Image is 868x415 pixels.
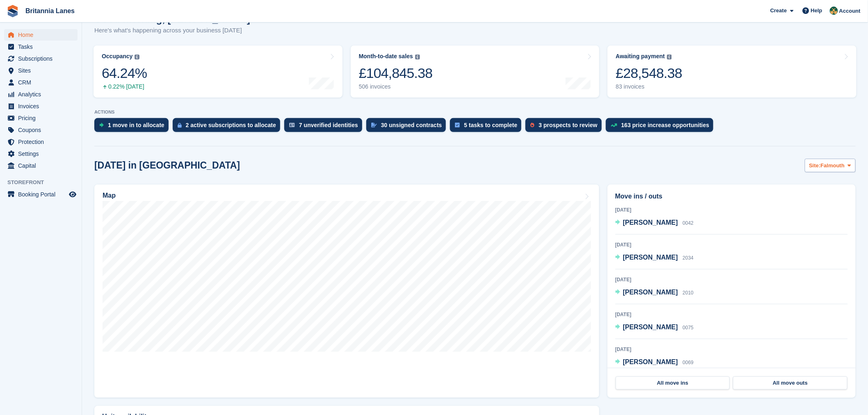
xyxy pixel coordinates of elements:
[94,118,173,136] a: 1 move in to allocate
[18,160,67,171] span: Capital
[615,311,848,318] div: [DATE]
[18,189,67,200] span: Booking Portal
[615,192,848,201] h2: Move ins / outs
[683,220,694,226] span: 0042
[616,53,665,60] div: Awaiting payment
[615,322,694,333] a: [PERSON_NAME] 0075
[4,65,78,76] a: menu
[616,83,682,90] div: 83 invoices
[18,41,67,52] span: Tasks
[464,122,517,128] div: 5 tasks to complete
[18,100,67,112] span: Invoices
[415,55,420,59] img: icon-info-grey-7440780725fd019a000dd9b08b2336e03edf1995a4989e88bcd33f0948082b44.svg
[359,83,433,90] div: 506 invoices
[615,241,848,249] div: [DATE]
[615,287,694,298] a: [PERSON_NAME] 2010
[623,324,678,331] span: [PERSON_NAME]
[18,112,67,124] span: Pricing
[186,122,276,128] div: 2 active subscriptions to allocate
[359,65,433,82] div: £104,845.38
[18,53,67,64] span: Subscriptions
[450,118,525,136] a: 5 tasks to complete
[4,189,78,200] a: menu
[611,123,617,127] img: price_increase_opportunities-93ffe204e8149a01c8c9dc8f82e8f89637d9d84a8eef4429ea346261dce0b2c0.svg
[608,46,857,98] a: Awaiting payment £28,548.38 83 invoices
[809,162,821,170] span: Site:
[102,65,147,82] div: 64.24%
[683,290,694,296] span: 2010
[455,123,460,128] img: task-75834270c22a3079a89374b754ae025e5fb1db73e45f91037f5363f120a921f8.svg
[18,136,67,148] span: Protection
[770,7,787,15] span: Create
[68,189,78,199] a: Preview store
[103,192,116,199] h2: Map
[667,55,672,59] img: icon-info-grey-7440780725fd019a000dd9b08b2336e03edf1995a4989e88bcd33f0948082b44.svg
[615,206,848,214] div: [DATE]
[18,77,67,88] span: CRM
[22,4,78,18] a: Britannia Lanes
[623,358,678,365] span: [PERSON_NAME]
[621,122,710,128] div: 163 price increase opportunities
[7,178,82,187] span: Storefront
[178,123,182,128] img: active_subscription_to_allocate_icon-d502201f5373d7db506a760aba3b589e785aa758c864c3986d89f69b8ff3...
[18,65,67,76] span: Sites
[683,360,694,365] span: 0069
[4,29,78,41] a: menu
[173,118,284,136] a: 2 active subscriptions to allocate
[381,122,442,128] div: 30 unsigned contracts
[811,7,822,15] span: Help
[18,124,67,136] span: Coupons
[615,276,848,283] div: [DATE]
[733,376,847,390] a: All move outs
[99,123,104,128] img: move_ins_to_allocate_icon-fdf77a2bb77ea45bf5b3d319d69a93e2d87916cf1d5bf7949dd705db3b84f3ca.svg
[102,53,132,60] div: Occupancy
[359,53,413,60] div: Month-to-date sales
[4,100,78,112] a: menu
[284,118,366,136] a: 7 unverified identities
[606,118,718,136] a: 163 price increase opportunities
[539,122,597,128] div: 3 prospects to review
[18,89,67,100] span: Analytics
[805,159,856,172] button: Site: Falmouth
[371,123,377,128] img: contract_signature_icon-13c848040528278c33f63329250d36e43548de30e8caae1d1a13099fd9432cc5.svg
[4,53,78,64] a: menu
[94,46,343,98] a: Occupancy 64.24% 0.22% [DATE]
[366,118,450,136] a: 30 unsigned contracts
[4,112,78,124] a: menu
[615,218,694,228] a: [PERSON_NAME] 0042
[299,122,358,128] div: 7 unverified identities
[94,185,599,398] a: Map
[615,253,694,263] a: [PERSON_NAME] 2034
[4,124,78,136] a: menu
[4,136,78,148] a: menu
[94,160,240,171] h2: [DATE] in [GEOGRAPHIC_DATA]
[289,123,295,128] img: verify_identity-adf6edd0f0f0b5bbfe63781bf79b02c33cf7c696d77639b501bdc392416b5a36.svg
[94,26,250,35] p: Here's what's happening across your business [DATE]
[351,46,600,98] a: Month-to-date sales £104,845.38 506 invoices
[108,122,164,128] div: 1 move in to allocate
[623,219,678,226] span: [PERSON_NAME]
[18,29,67,41] span: Home
[821,162,845,170] span: Falmouth
[830,7,838,15] img: Nathan Kellow
[4,77,78,88] a: menu
[616,65,682,82] div: £28,548.38
[4,89,78,100] a: menu
[4,41,78,52] a: menu
[135,55,139,59] img: icon-info-grey-7440780725fd019a000dd9b08b2336e03edf1995a4989e88bcd33f0948082b44.svg
[683,325,694,331] span: 0075
[623,254,678,261] span: [PERSON_NAME]
[530,123,535,128] img: prospect-51fa495bee0391a8d652442698ab0144808aea92771e9ea1ae160a38d050c398.svg
[683,255,694,261] span: 2034
[102,83,147,90] div: 0.22% [DATE]
[623,289,678,296] span: [PERSON_NAME]
[7,5,19,17] img: stora-icon-8386f47178a22dfd0bd8f6a31ec36ba5ce8667c1dd55bd0f319d3a0aa187defe.svg
[616,376,730,390] a: All move ins
[525,118,605,136] a: 3 prospects to review
[4,148,78,160] a: menu
[615,346,848,353] div: [DATE]
[839,7,861,15] span: Account
[4,160,78,171] a: menu
[615,357,694,368] a: [PERSON_NAME] 0069
[94,109,856,115] p: ACTIONS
